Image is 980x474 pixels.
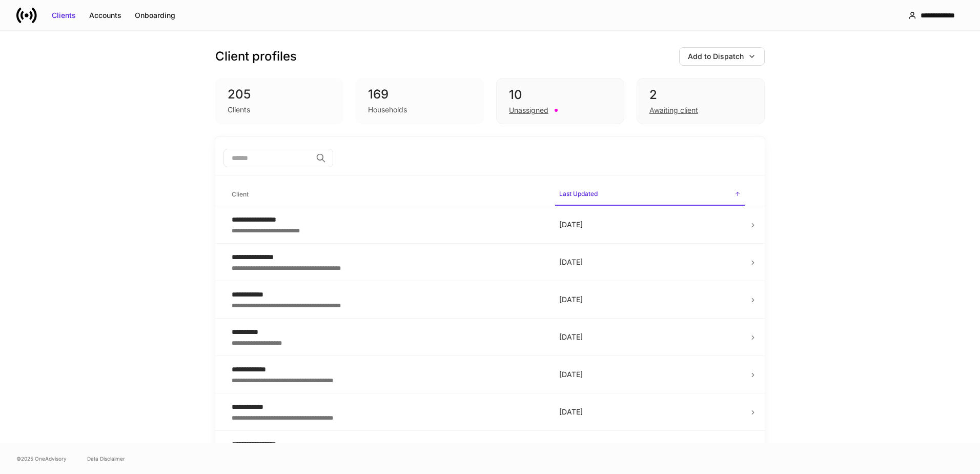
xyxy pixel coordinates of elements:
[559,257,741,267] p: [DATE]
[555,184,745,206] span: Last Updated
[368,105,407,115] div: Households
[228,184,547,205] span: Client
[228,86,331,103] div: 205
[45,7,83,24] button: Clients
[679,47,765,66] button: Add to Dispatch
[509,105,548,115] div: Unassigned
[135,10,175,21] div: Onboarding
[52,10,76,21] div: Clients
[496,78,624,124] div: 10Unassigned
[228,105,250,115] div: Clients
[649,87,752,103] div: 2
[688,51,744,62] div: Add to Dispatch
[87,455,125,463] a: Data Disclaimer
[128,7,182,24] button: Onboarding
[368,86,472,103] div: 169
[559,189,598,199] h6: Last Updated
[215,48,297,65] h3: Client profiles
[649,105,698,115] div: Awaiting client
[559,294,741,305] p: [DATE]
[559,332,741,342] p: [DATE]
[637,78,765,124] div: 2Awaiting client
[559,407,741,417] p: [DATE]
[509,87,611,103] div: 10
[232,189,249,199] h6: Client
[83,7,128,24] button: Accounts
[559,369,741,380] p: [DATE]
[89,10,121,21] div: Accounts
[559,220,741,230] p: [DATE]
[16,455,67,463] span: © 2025 OneAdvisory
